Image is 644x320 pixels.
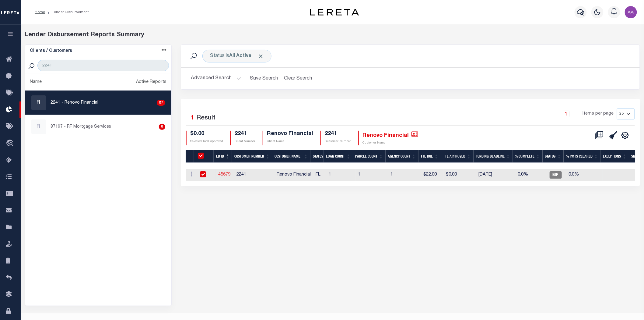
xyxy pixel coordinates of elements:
th: Parcel Count: activate to sort column ascending [353,150,386,163]
span: 1 [191,115,194,121]
div: Status is [202,50,271,62]
th: Customer Name: activate to sort column ascending [272,150,310,163]
p: Client Name [267,139,313,144]
div: Name [30,79,42,86]
td: 1 [388,169,421,181]
td: 1 [355,169,388,181]
td: $0.00 [443,169,476,181]
p: Client Number [235,139,255,144]
h5: Clients / Customers [30,48,72,54]
span: Items per page [583,111,614,117]
a: R2241 - Renovo Financial87 [25,91,172,115]
div: 0 [159,124,165,130]
th: Status: activate to sort column ascending [543,150,564,163]
th: LDID [194,150,214,163]
img: logo-dark.svg [310,9,359,16]
th: Loan Count: activate to sort column ascending [324,150,353,163]
div: Active Reports [136,79,166,86]
td: $22.00 [421,169,443,181]
th: Ttl Approved: activate to sort column ascending [441,150,474,163]
td: 0.0% [515,169,545,181]
div: 87 [157,100,165,106]
h4: 2241 [235,131,255,137]
th: Agency Count: activate to sort column ascending [386,150,418,163]
td: Renovo Financial [274,169,313,181]
button: Clear Search [282,73,315,84]
div: Lender Disbursement Reports Summary [25,30,640,40]
h4: 2241 [325,131,351,137]
a: 1 [563,111,570,117]
h4: Renovo Financial [267,131,313,137]
h4: $0.00 [190,131,223,137]
td: 2241 [234,169,274,181]
a: 45679 [218,172,230,177]
button: Save Search [246,73,282,84]
div: R [31,95,46,110]
th: States [310,150,324,163]
th: Ttl Due: activate to sort column ascending [418,150,441,163]
th: % Complete: activate to sort column ascending [513,150,543,163]
p: Selected Total Approved [190,139,223,144]
td: FL [313,169,326,181]
th: Customer Number: activate to sort column ascending [232,150,272,163]
td: 1 [326,169,355,181]
img: svg+xml;base64,PHN2ZyB4bWxucz0iaHR0cDovL3d3dy53My5vcmcvMjAwMC9zdmciIHBvaW50ZXItZXZlbnRzPSJub25lIi... [625,6,637,18]
span: BIP [550,171,562,179]
label: Result [196,113,215,123]
li: Lender Disbursement [45,9,89,15]
span: Click to Remove [257,53,264,59]
h4: Renovo Financial [362,131,418,139]
td: 0.0% [566,169,603,181]
th: Funding Deadline: activate to sort column ascending [474,150,513,163]
p: Customer Name [362,141,418,145]
div: R [31,119,46,134]
i: travel_explore [6,140,16,148]
button: Advanced Search [191,73,241,84]
p: 2241 - Renovo Financial [51,100,99,106]
p: Customer Number [325,139,351,144]
td: [DATE] [476,169,515,181]
input: Search Customer [37,60,169,71]
th: % Pmts Cleared: activate to sort column ascending [564,150,600,163]
b: All Active [229,54,251,59]
th: Exceptions: activate to sort column ascending [600,150,629,163]
a: R87197 - RF Mortgage Services0 [25,115,172,139]
a: Home [35,10,45,14]
th: LD ID: activate to sort column descending [214,150,232,163]
p: 87197 - RF Mortgage Services [51,124,111,130]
